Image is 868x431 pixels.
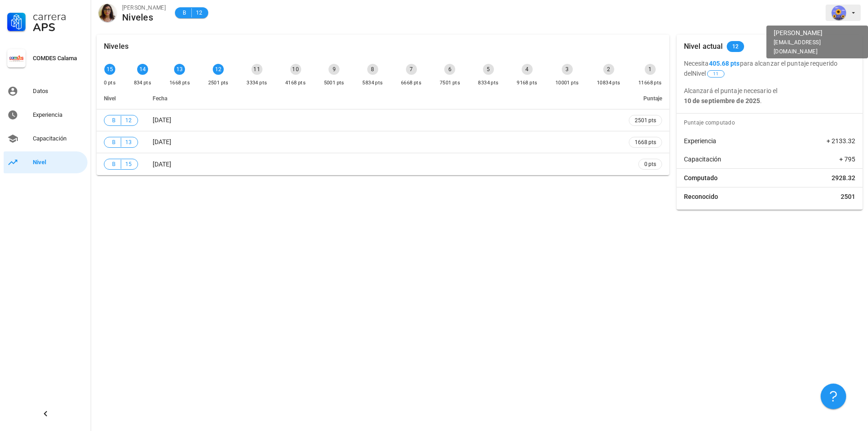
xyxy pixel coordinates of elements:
[285,78,306,88] div: 4168 pts
[684,86,855,106] p: Alcanzará el puntaje necesario el .
[684,136,716,145] span: Experiencia
[483,64,494,75] div: 5
[478,78,498,88] div: 8334 pts
[33,22,84,33] div: APS
[33,159,84,166] div: Nivel
[692,70,725,77] span: Nivel
[110,160,117,169] span: B
[444,64,455,75] div: 6
[832,5,846,20] div: avatar
[635,138,656,147] span: 1668 pts
[367,64,378,75] div: 8
[562,64,573,75] div: 3
[4,80,87,102] a: Datos
[832,173,855,182] span: 2928.32
[33,88,84,95] div: Datos
[406,64,417,75] div: 7
[324,78,344,88] div: 5001 pts
[125,138,132,147] span: 13
[33,111,84,119] div: Experiencia
[440,78,460,88] div: 7501 pts
[827,136,855,145] span: + 2133.32
[195,8,203,17] span: 12
[153,161,171,168] span: [DATE]
[684,155,721,164] span: Capacitación
[401,78,421,88] div: 6668 pts
[122,3,166,12] div: [PERSON_NAME]
[522,64,533,75] div: 4
[713,71,719,77] span: 11
[645,64,656,75] div: 1
[153,138,171,145] span: [DATE]
[290,64,301,75] div: 10
[169,78,190,88] div: 1668 pts
[104,95,116,102] span: Nivel
[684,35,723,58] div: Nivel actual
[4,104,87,126] a: Experiencia
[33,55,84,62] div: COMDES Calama
[643,95,662,102] span: Puntaje
[153,116,171,124] span: [DATE]
[33,11,84,22] div: Carrera
[110,138,117,147] span: B
[684,192,718,201] span: Reconocido
[213,64,224,75] div: 12
[247,78,267,88] div: 3334 pts
[125,160,132,169] span: 15
[517,78,537,88] div: 9168 pts
[110,116,117,125] span: B
[33,135,84,142] div: Capacitación
[597,78,621,88] div: 10834 pts
[603,64,614,75] div: 2
[621,88,669,109] th: Puntaje
[134,78,152,88] div: 834 pts
[684,58,855,78] p: Necesita para alcanzar el puntaje requerido del
[252,64,262,75] div: 11
[98,4,117,22] div: avatar
[638,78,662,88] div: 11668 pts
[104,64,115,75] div: 15
[97,88,145,109] th: Nivel
[635,116,656,125] span: 2501 pts
[709,60,740,67] b: 405.68 pts
[680,114,863,132] div: Puntaje computado
[684,173,718,182] span: Computado
[732,41,739,52] span: 12
[841,192,855,201] span: 2501
[4,128,87,150] a: Capacitación
[4,151,87,173] a: Nivel
[329,64,339,75] div: 9
[180,8,188,17] span: B
[122,12,166,22] div: Niveles
[174,64,185,75] div: 13
[137,64,148,75] div: 14
[208,78,229,88] div: 2501 pts
[684,97,760,104] b: 10 de septiembre de 2025
[125,116,132,125] span: 12
[104,78,116,88] div: 0 pts
[145,88,621,109] th: Fecha
[555,78,579,88] div: 10001 pts
[104,35,128,58] div: Niveles
[153,95,167,102] span: Fecha
[362,78,383,88] div: 5834 pts
[644,160,656,169] span: 0 pts
[839,155,855,164] span: + 795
